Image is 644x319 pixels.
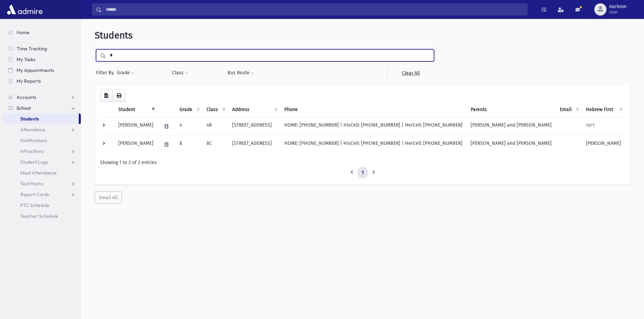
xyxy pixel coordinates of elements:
[5,3,44,16] img: AdmirePro
[20,116,39,122] span: Students
[3,27,81,38] a: Home
[3,211,81,221] a: Teacher Schedule
[202,135,228,154] td: 8C
[17,67,54,73] span: My Appointments
[20,170,57,176] span: Meal Attendance
[3,92,81,103] a: Accounts
[20,191,49,197] span: Report Cards
[102,3,527,16] input: Search
[582,135,625,154] td: [PERSON_NAME]
[20,202,49,208] span: PTC Schedule
[467,102,556,117] th: Parents
[114,102,158,117] th: Student: activate to sort column descending
[280,135,467,154] td: HOME: [PHONE_NUMBER] | HisCell: [PHONE_NUMBER] | HerCell: [PHONE_NUMBER]
[228,102,280,117] th: Address: activate to sort column ascending
[114,135,158,154] td: [PERSON_NAME]
[100,90,113,102] button: CSV
[3,124,81,135] a: Attendance
[387,67,434,79] a: Clear All
[3,146,81,157] a: Infractions
[112,90,126,102] button: Print
[556,102,582,117] th: Email: activate to sort column ascending
[20,127,45,133] span: Attendance
[114,117,158,135] td: [PERSON_NAME]
[228,117,280,135] td: [STREET_ADDRESS]
[228,135,280,154] td: [STREET_ADDRESS]
[467,135,556,154] td: [PERSON_NAME] and [PERSON_NAME]
[3,157,81,167] a: Student Logs
[3,54,81,65] a: My Tasks
[3,65,81,76] a: My Appointments
[3,200,81,211] a: PTC Schedule
[20,137,47,143] span: Notifications
[20,148,44,154] span: Infractions
[95,30,133,41] span: Students
[17,105,31,111] span: School
[3,189,81,200] a: Report Cards
[3,113,79,124] a: Students
[3,178,81,189] a: Test Marks
[227,67,255,79] button: Bus Route
[17,56,35,62] span: My Tasks
[3,76,81,86] a: My Reports
[175,102,202,117] th: Grade: activate to sort column ascending
[3,103,81,113] a: School
[172,67,189,79] button: Class
[3,135,81,146] a: Notifications
[357,167,368,179] a: 1
[96,69,117,76] span: Filter By
[175,135,202,154] td: 8
[20,159,48,165] span: Student Logs
[582,102,625,117] th: Hebrew First: activate to sort column ascending
[17,29,29,35] span: Home
[202,102,228,117] th: Class: activate to sort column ascending
[3,167,81,178] a: Meal Attendance
[95,191,122,204] button: Email All
[17,46,47,52] span: Time Tracking
[609,4,626,9] span: nschron
[3,43,81,54] a: Time Tracking
[202,117,228,135] td: 4B
[609,9,626,15] span: User
[100,159,625,166] div: Showing 1 to 2 of 2 entries
[17,78,41,84] span: My Reports
[280,117,467,135] td: HOME: [PHONE_NUMBER] | HisCell: [PHONE_NUMBER] | HerCell: [PHONE_NUMBER]
[117,67,135,79] button: Grade
[280,102,467,117] th: Phone
[582,117,625,135] td: דינה
[17,94,36,100] span: Accounts
[20,213,58,219] span: Teacher Schedule
[467,117,556,135] td: [PERSON_NAME] and [PERSON_NAME]
[20,181,43,187] span: Test Marks
[175,117,202,135] td: 4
